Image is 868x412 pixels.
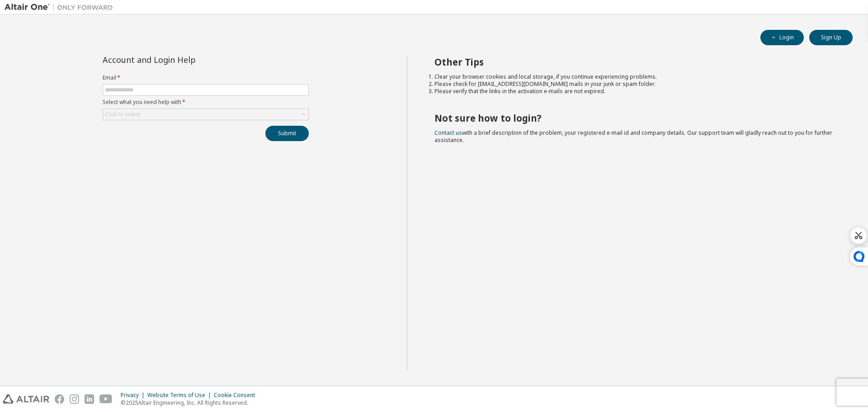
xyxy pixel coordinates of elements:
span: with a brief description of the problem, your registered e-mail id and company details. Our suppo... [434,129,832,144]
div: Click to select [105,111,140,118]
img: Altair One [5,3,118,12]
a: Contact us [434,129,462,137]
div: Account and Login Help [103,56,268,63]
img: youtube.svg [99,394,113,404]
button: Submit [265,126,309,141]
div: Click to select [103,109,308,120]
h2: Other Tips [434,56,837,68]
li: Please verify that the links in the activation e-mails are not expired. [434,88,837,95]
button: Sign Up [809,30,853,45]
img: instagram.svg [70,394,79,404]
img: altair_logo.svg [3,394,49,404]
div: Cookie Consent [214,392,260,399]
div: Website Terms of Use [147,392,214,399]
li: Please check for [EMAIL_ADDRESS][DOMAIN_NAME] mails in your junk or spam folder. [434,81,837,88]
button: Login [760,30,804,45]
h2: Not sure how to login? [434,112,837,124]
img: facebook.svg [55,394,64,404]
label: Select what you need help with [103,99,309,106]
li: Clear your browser cookies and local storage, if you continue experiencing problems. [434,73,837,81]
img: linkedin.svg [85,394,94,404]
label: Email [103,74,309,81]
p: © 2025 Altair Engineering, Inc. All Rights Reserved. [121,399,260,407]
div: Privacy [121,392,147,399]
